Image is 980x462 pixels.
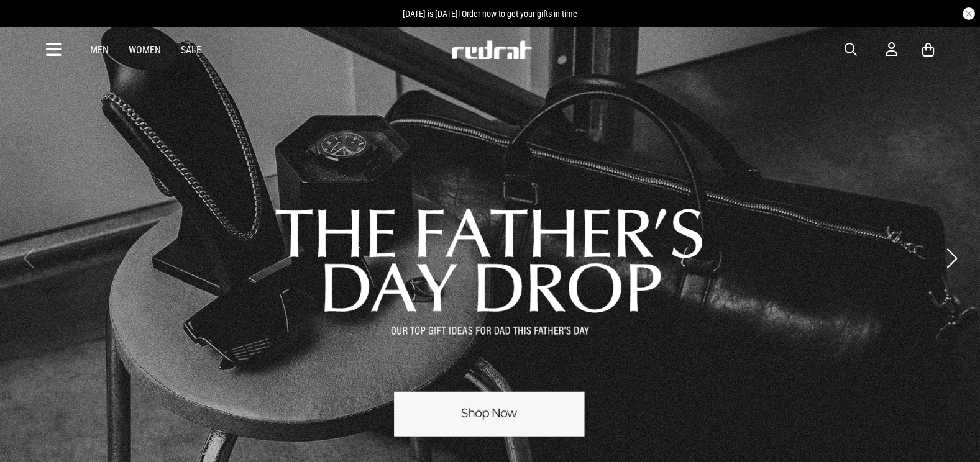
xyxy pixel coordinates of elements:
span: [DATE] is [DATE]! Order now to get your gifts in time [403,9,577,19]
button: Next slide [943,245,960,272]
a: Sale [181,44,201,56]
img: Redrat logo [451,40,533,59]
a: Women [129,44,161,56]
button: Previous slide [20,245,37,272]
a: Men [90,44,109,56]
